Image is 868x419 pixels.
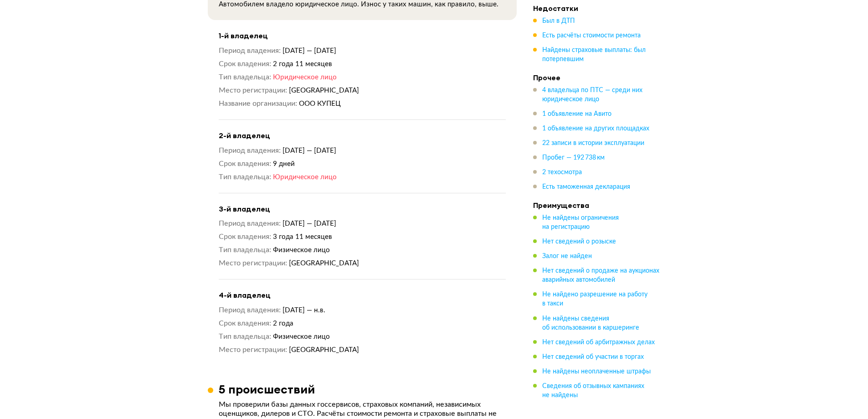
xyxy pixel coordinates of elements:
span: Пробег — 192 738 км [542,155,605,161]
span: Не найдены ограничения на регистрацию [542,215,619,230]
span: Не найдены неоплаченные штрафы [542,368,651,374]
h4: 2-й владелец [219,131,506,140]
dt: Срок владения [219,319,271,328]
span: [DATE] — [DATE] [282,220,336,227]
span: Физическое лицо [273,333,330,340]
dt: Тип владельца [219,332,271,341]
h4: 1-й владелец [219,31,506,41]
h4: Недостатки [533,4,661,13]
span: 1 объявление на других площадках [542,125,649,132]
span: Нет сведений о розыске [542,238,616,245]
span: [DATE] — [DATE] [282,147,336,154]
h4: 4-й владелец [219,290,506,300]
h4: Преимущества [533,201,661,210]
span: [DATE] — н.в. [282,307,325,314]
span: Юридическое лицо [273,174,337,181]
dt: Период владения [219,46,281,56]
span: 2 техосмотра [542,169,582,176]
dt: Место регистрации [219,86,287,95]
dt: Название организации [219,99,297,109]
dt: Срок владения [219,159,271,169]
dt: Тип владельца [219,245,271,255]
span: 22 записи в истории эксплуатации [542,140,644,146]
span: Не найдены сведения об использовании в каршеринге [542,315,639,331]
dt: Место регистрации [219,259,287,268]
span: [GEOGRAPHIC_DATA] [289,260,359,267]
span: 2 года 11 месяцев [273,61,332,67]
span: 4 владельца по ПТС — среди них юридическое лицо [542,87,642,103]
span: Нет сведений об участии в торгах [542,353,644,360]
h4: Прочее [533,73,661,82]
span: Нет сведений об арбитражных делах [542,339,655,345]
h3: 5 происшествий [219,382,315,396]
span: Сведения об отзывных кампаниях не найдены [542,383,644,398]
span: 1 объявление на Авито [542,111,611,117]
span: Есть таможенная декларация [542,184,630,190]
dt: Тип владельца [219,172,271,182]
span: Не найдено разрешение на работу в такси [542,291,647,307]
span: ООО КУПЕЦ [299,100,341,107]
span: [DATE] — [DATE] [282,47,336,54]
dt: Период владения [219,146,281,155]
span: Юридическое лицо [273,74,337,81]
dt: Место регистрации [219,345,287,355]
span: 2 года [273,320,293,327]
dt: Период владения [219,219,281,228]
dt: Срок владения [219,59,271,69]
span: Залог не найден [542,253,592,259]
span: [GEOGRAPHIC_DATA] [289,87,359,94]
span: Физическое лицо [273,247,330,253]
span: Нет сведений о продаже на аукционах аварийных автомобилей [542,268,659,283]
span: 3 года 11 месяцев [273,233,332,240]
span: Был в ДТП [542,18,575,24]
span: 9 дней [273,160,295,167]
dt: Тип владельца [219,72,271,82]
span: Есть расчёты стоимости ремонта [542,32,641,39]
h4: 3-й владелец [219,204,506,214]
span: Найдены страховые выплаты: был потерпевшим [542,47,646,62]
dt: Период владения [219,305,281,315]
span: [GEOGRAPHIC_DATA] [289,347,359,353]
dt: Срок владения [219,232,271,242]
